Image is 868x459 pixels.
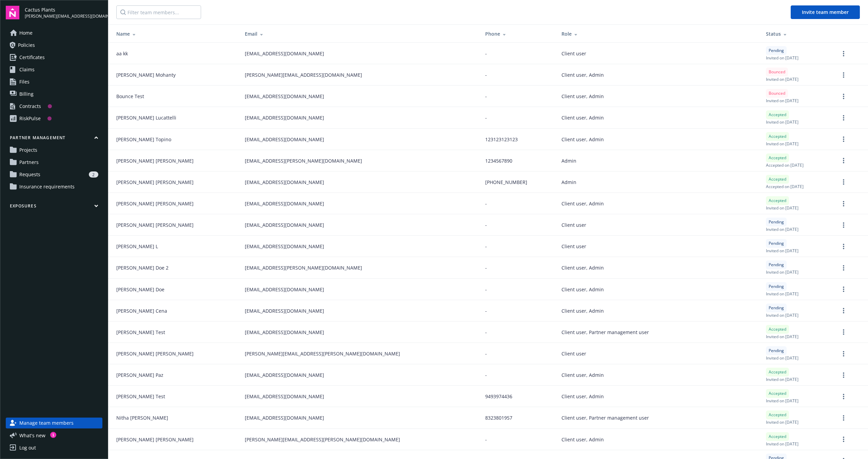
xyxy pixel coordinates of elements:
[769,434,786,440] span: Accepted
[245,436,400,443] span: [PERSON_NAME][EMAIL_ADDRESS][PERSON_NAME][DOMAIN_NAME]
[485,286,487,293] span: -
[116,393,165,400] span: [PERSON_NAME] Test
[766,248,798,254] span: Invited on [DATE]
[116,436,194,443] span: [PERSON_NAME] [PERSON_NAME]
[766,184,804,189] span: Accepted on [DATE]
[116,93,144,100] span: Bounce Test
[116,136,171,143] span: [PERSON_NAME] Topino
[769,240,784,246] span: Pending
[561,30,755,37] div: Role
[840,285,848,293] a: more
[561,393,604,400] span: Client user, Admin
[6,40,102,51] a: Policies
[116,286,164,293] span: [PERSON_NAME] Doe
[561,179,576,186] span: Admin
[245,71,362,78] span: [PERSON_NAME][EMAIL_ADDRESS][DOMAIN_NAME]
[766,419,798,425] span: Invited on [DATE]
[840,114,848,122] a: more
[116,371,163,379] span: [PERSON_NAME] Paz
[840,350,848,358] a: more
[19,52,45,63] span: Certificates
[840,435,848,443] a: more
[116,114,176,121] span: [PERSON_NAME] Lucattelli
[485,350,487,357] span: -
[18,40,35,51] span: Policies
[245,30,474,37] div: Email
[245,371,324,379] span: [EMAIL_ADDRESS][DOMAIN_NAME]
[50,432,56,438] div: 1
[6,135,102,143] button: Partner management
[561,414,649,421] span: Client user, Partner management user
[769,305,784,311] span: Pending
[485,114,487,121] span: -
[6,169,102,180] a: Requests2
[19,113,41,124] div: RiskPulse
[561,329,649,336] span: Client user, Partner management user
[485,371,487,379] span: -
[769,283,784,290] span: Pending
[561,71,604,78] span: Client user, Admin
[766,119,798,125] span: Invited on [DATE]
[485,243,487,250] span: -
[561,221,586,228] span: Client user
[245,200,324,207] span: [EMAIL_ADDRESS][DOMAIN_NAME]
[766,76,798,82] span: Invited on [DATE]
[766,30,829,37] div: Status
[485,50,487,57] span: -
[19,418,74,428] span: Manage team members
[766,141,798,147] span: Invited on [DATE]
[485,157,512,164] span: 1234567890
[769,390,786,397] span: Accepted
[116,71,176,78] span: [PERSON_NAME] Mohanty
[6,157,102,168] a: Partners
[245,414,324,421] span: [EMAIL_ADDRESS][DOMAIN_NAME]
[769,369,786,375] span: Accepted
[840,135,848,143] a: more
[245,286,324,293] span: [EMAIL_ADDRESS][DOMAIN_NAME]
[840,221,848,229] a: more
[245,93,324,100] span: [EMAIL_ADDRESS][DOMAIN_NAME]
[561,157,576,164] span: Admin
[561,350,586,357] span: Client user
[6,432,56,439] button: What's new1
[245,114,324,121] span: [EMAIL_ADDRESS][DOMAIN_NAME]
[245,393,324,400] span: [EMAIL_ADDRESS][DOMAIN_NAME]
[6,27,102,38] a: Home
[19,432,45,439] span: What ' s new
[6,181,102,192] a: Insurance requirements
[245,243,324,250] span: [EMAIL_ADDRESS][DOMAIN_NAME]
[769,262,784,268] span: Pending
[766,98,798,104] span: Invited on [DATE]
[19,64,35,75] span: Claims
[561,286,604,293] span: Client user, Admin
[485,414,512,421] span: 8323801957
[116,200,194,207] span: [PERSON_NAME] [PERSON_NAME]
[840,178,848,186] a: more
[485,307,487,314] span: -
[766,55,798,61] span: Invited on [DATE]
[19,157,39,168] span: Partners
[561,264,604,271] span: Client user, Admin
[6,418,102,428] a: Manage team members
[561,93,604,100] span: Client user, Admin
[769,133,786,140] span: Accepted
[116,307,167,314] span: [PERSON_NAME] Cena
[791,5,860,19] button: Invite team member
[6,145,102,155] a: Projects
[840,328,848,336] a: more
[116,329,165,336] span: [PERSON_NAME] Test
[766,334,798,339] span: Invited on [DATE]
[840,71,848,79] a: more
[19,442,36,453] div: Log out
[766,398,798,404] span: Invited on [DATE]
[116,350,194,357] span: [PERSON_NAME] [PERSON_NAME]
[561,307,604,314] span: Client user, Admin
[6,203,102,212] button: Exposures
[766,269,798,275] span: Invited on [DATE]
[6,76,102,87] a: Files
[485,221,487,228] span: -
[6,101,102,112] a: Contracts
[840,92,848,100] a: more
[245,350,400,357] span: [PERSON_NAME][EMAIL_ADDRESS][PERSON_NAME][DOMAIN_NAME]
[561,243,586,250] span: Client user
